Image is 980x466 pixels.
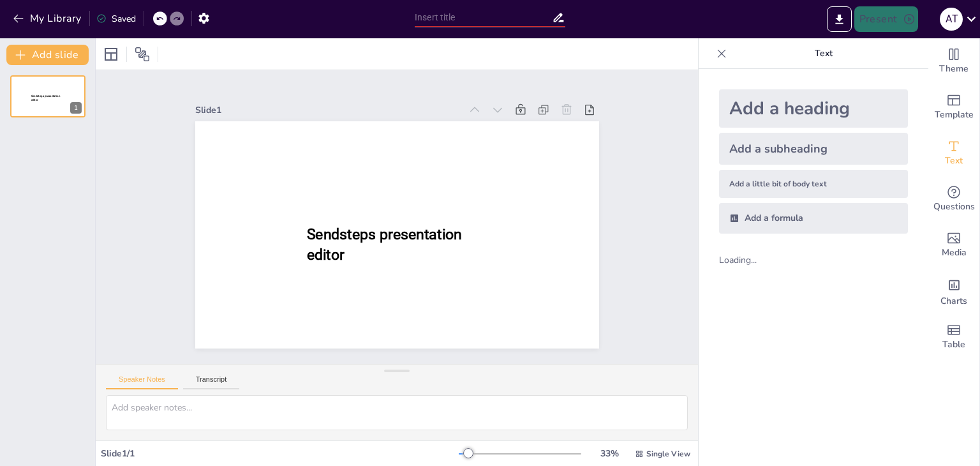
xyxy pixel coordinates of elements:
[827,6,852,32] button: Export to PowerPoint
[940,8,963,31] div: A t
[415,8,552,27] input: Insert title
[31,94,60,101] span: Sendsteps presentation editor
[719,89,908,128] div: Add a heading
[646,449,690,459] span: Single View
[928,84,979,130] div: Add ready made slides
[928,222,979,268] div: Add images, graphics, shapes or video
[719,170,908,198] div: Add a little bit of body text
[135,47,150,62] span: Position
[940,6,963,32] button: A t
[6,45,89,65] button: Add slide
[854,6,918,32] button: Present
[306,225,461,263] span: Sendsteps presentation editor
[183,375,240,389] button: Transcript
[101,44,121,64] div: Layout
[594,447,625,460] div: 33 %
[940,294,967,308] span: Charts
[928,268,979,314] div: Add charts and graphs
[70,102,82,114] div: 1
[942,246,967,260] span: Media
[928,38,979,84] div: Change the overall theme
[928,130,979,176] div: Add text boxes
[106,375,178,389] button: Speaker Notes
[719,203,908,234] div: Add a formula
[719,133,908,165] div: Add a subheading
[935,108,974,122] span: Template
[732,38,916,69] p: Text
[933,200,975,214] span: Questions
[939,62,969,76] span: Theme
[719,254,778,266] div: Loading...
[942,338,965,352] span: Table
[195,104,461,116] div: Slide 1
[928,314,979,360] div: Add a table
[928,176,979,222] div: Get real-time input from your audience
[10,75,85,117] div: 1
[10,8,87,29] button: My Library
[101,447,459,460] div: Slide 1 / 1
[96,13,136,25] div: Saved
[945,154,963,168] span: Text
